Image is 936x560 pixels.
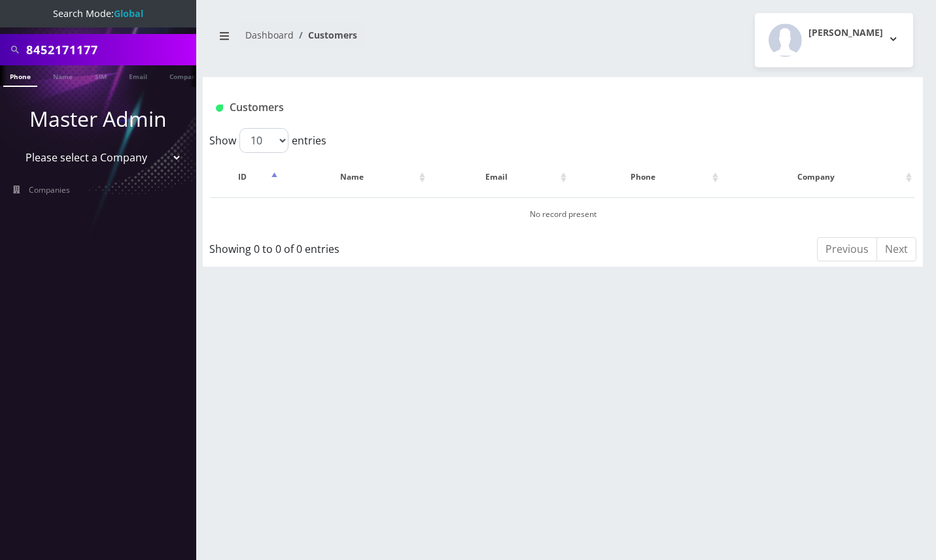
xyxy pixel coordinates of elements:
[282,158,428,196] th: Name: activate to sort column ascending
[26,37,193,62] input: Search All Companies
[46,65,79,86] a: Name
[723,158,915,196] th: Company: activate to sort column ascending
[817,237,877,261] a: Previous
[211,158,281,196] th: ID: activate to sort column descending
[294,28,357,42] li: Customers
[163,65,207,86] a: Company
[216,101,791,114] h1: Customers
[239,128,288,153] select: Showentries
[755,13,913,67] button: [PERSON_NAME]
[213,22,553,59] nav: breadcrumb
[209,236,494,257] div: Showing 0 to 0 of 0 entries
[3,65,37,87] a: Phone
[876,237,916,261] a: Next
[209,128,326,153] label: Show entries
[808,27,883,39] h2: [PERSON_NAME]
[53,7,143,20] span: Search Mode:
[114,7,143,20] strong: Global
[122,65,154,86] a: Email
[430,158,570,196] th: Email: activate to sort column ascending
[571,158,721,196] th: Phone: activate to sort column ascending
[29,184,70,195] span: Companies
[88,65,113,86] a: SIM
[245,29,294,41] a: Dashboard
[211,197,915,231] td: No record present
